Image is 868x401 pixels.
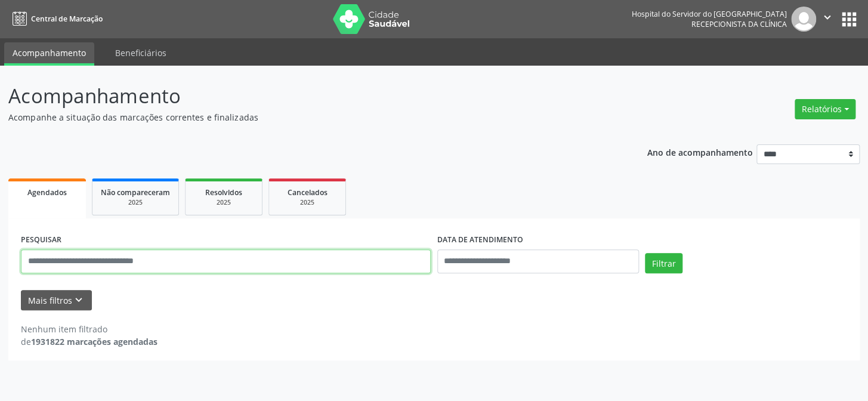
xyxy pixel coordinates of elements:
div: Hospital do Servidor do [GEOGRAPHIC_DATA] [632,9,787,19]
a: Beneficiários [107,42,175,63]
span: Agendados [27,187,67,198]
div: 2025 [101,198,170,207]
div: 2025 [277,198,337,207]
span: Não compareceram [101,187,170,198]
div: de [21,335,157,348]
button:  [816,7,839,32]
p: Acompanhamento [8,81,604,111]
button: Mais filtroskeyboard_arrow_down [21,290,92,311]
div: 2025 [194,198,254,207]
span: Central de Marcação [31,14,103,24]
label: PESQUISAR [21,231,61,249]
i:  [821,11,834,24]
button: Filtrar [645,253,682,273]
span: Cancelados [288,187,328,198]
a: Central de Marcação [8,9,103,29]
a: Acompanhamento [4,42,94,66]
strong: 1931822 marcações agendadas [31,336,157,347]
button: Relatórios [795,99,855,119]
div: Nenhum item filtrado [21,323,157,335]
button: apps [839,9,860,30]
i: keyboard_arrow_down [72,294,85,307]
label: DATA DE ATENDIMENTO [437,231,523,249]
img: img [791,7,816,32]
span: Recepcionista da clínica [691,19,787,29]
span: Resolvidos [205,187,242,198]
p: Ano de acompanhamento [647,144,752,159]
p: Acompanhe a situação das marcações correntes e finalizadas [8,111,604,124]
